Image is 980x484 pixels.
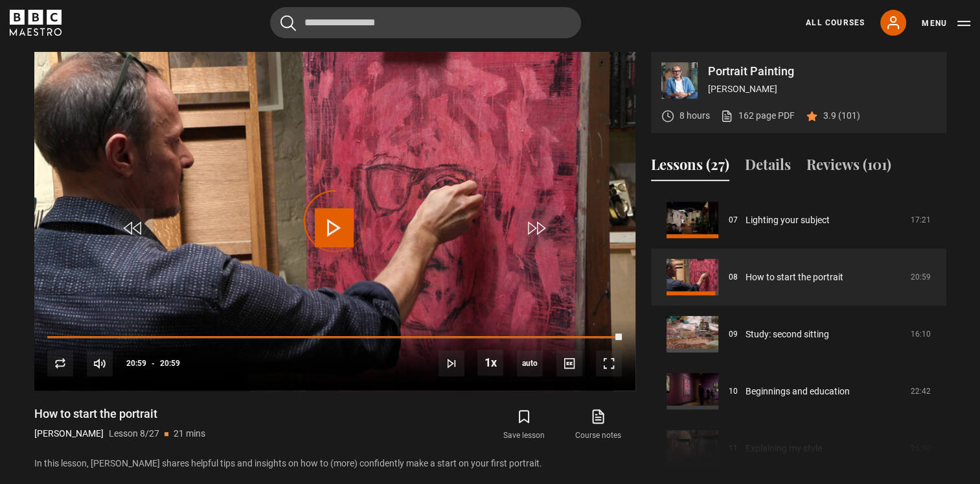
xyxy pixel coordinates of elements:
[746,271,843,284] a: How to start the portrait
[87,350,113,376] button: Mute
[487,406,561,444] button: Save lesson
[651,154,729,181] button: Lessons (27)
[720,109,795,123] a: 162 page PDF
[34,406,205,422] h1: How to start the portrait
[679,109,710,123] p: 8 hours
[517,350,543,376] span: auto
[517,350,543,376] div: Current quality: 1080p
[708,82,936,96] p: [PERSON_NAME]
[109,427,159,441] p: Lesson 8/27
[922,17,970,30] button: Toggle navigation
[152,359,155,368] span: -
[477,350,503,376] button: Playback Rate
[746,385,850,398] a: Beginnings and education
[596,350,622,376] button: Fullscreen
[708,66,936,77] p: Portrait Painting
[556,350,582,376] button: Captions
[10,10,62,36] svg: BBC Maestro
[160,352,180,375] span: 20:59
[806,154,891,181] button: Reviews (101)
[745,154,791,181] button: Details
[47,350,73,376] button: Replay
[47,336,621,339] div: Progress Bar
[823,109,860,123] p: 3.9 (101)
[34,457,635,470] p: In this lesson, [PERSON_NAME] shares helpful tips and insights on how to (more) confidently make ...
[439,350,464,376] button: Next Lesson
[746,328,829,341] a: Study: second sitting
[561,406,635,444] a: Course notes
[126,352,146,375] span: 20:59
[806,17,865,29] a: All Courses
[34,427,104,441] p: [PERSON_NAME]
[270,7,581,38] input: Search
[34,52,635,391] video-js: Video Player
[280,15,296,31] button: Submit the search query
[746,213,830,227] a: Lighting your subject
[174,427,205,441] p: 21 mins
